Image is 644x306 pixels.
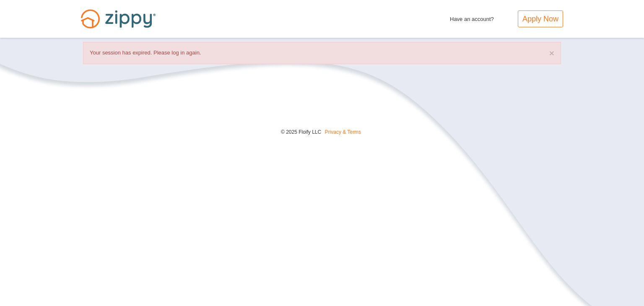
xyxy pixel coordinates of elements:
[325,129,361,135] a: Privacy & Terms
[281,129,321,135] span: © 2025 Floify LLC
[83,42,561,64] div: Your session has expired. Please log in again.
[450,10,494,24] span: Have an account?
[518,10,563,27] a: Apply Now
[549,49,554,57] button: ×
